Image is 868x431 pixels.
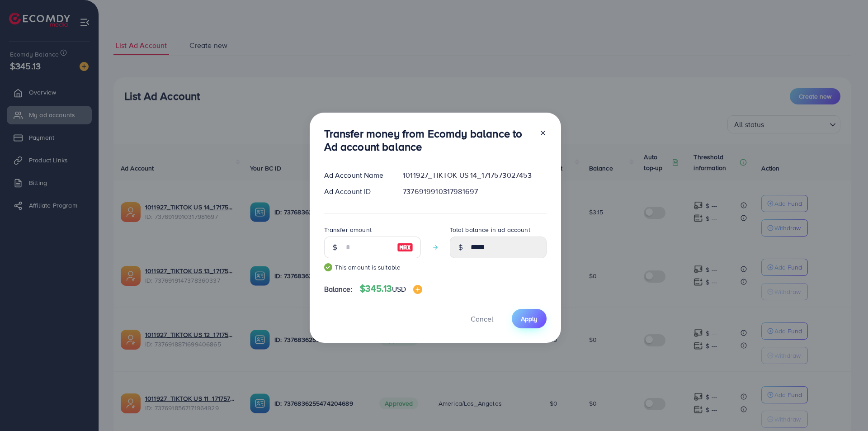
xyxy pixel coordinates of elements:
iframe: Chat [830,390,861,424]
img: guide [324,263,332,271]
span: Balance: [324,284,353,294]
div: 7376919910317981697 [396,186,553,197]
h4: $345.13 [360,283,423,294]
div: Ad Account Name [317,170,396,180]
span: Cancel [471,314,493,324]
label: Transfer amount [324,225,372,234]
button: Apply [512,309,547,328]
label: Total balance in ad account [450,225,530,234]
span: USD [392,284,406,294]
img: image [413,285,422,294]
h3: Transfer money from Ecomdy balance to Ad account balance [324,127,532,153]
div: 1011927_TIKTOK US 14_1717573027453 [396,170,553,180]
img: image [397,242,413,253]
div: Ad Account ID [317,186,396,197]
button: Cancel [459,309,505,328]
span: Apply [521,314,538,323]
small: This amount is suitable [324,263,421,272]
